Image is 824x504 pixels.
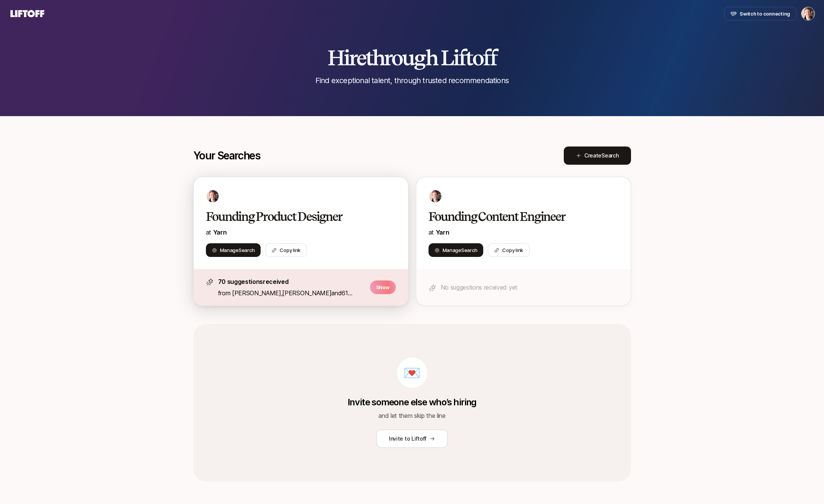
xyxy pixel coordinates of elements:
h2: Founding Content Engineer [429,209,603,224]
span: , [281,289,332,297]
p: No suggestions received yet [441,282,618,292]
p: at [429,227,618,237]
button: Copy link [488,243,530,257]
h2: Hire [327,46,497,69]
a: Yarn [213,228,227,236]
img: star-icon [206,278,214,286]
span: through Liftoff [365,45,497,71]
span: Search [239,247,255,253]
img: 8cb3e434_9646_4a7a_9a3b_672daafcbcea.jpg [207,190,219,202]
button: Copy link [265,243,307,257]
span: Manage [220,246,255,254]
p: 70 suggestions received [218,277,365,287]
button: Switch to connecting [724,7,797,20]
span: Manage [443,246,478,254]
p: 5 New [370,280,396,294]
h2: Founding Product Designer [206,209,380,224]
img: star-icon [429,284,436,292]
span: Switch to connecting [740,10,790,17]
span: [PERSON_NAME] [282,289,331,297]
span: Search [461,247,477,253]
p: Find exceptional talent, through trusted recommendations [315,75,509,86]
span: Search [601,152,618,159]
p: from [218,288,365,298]
p: at [206,227,396,237]
span: Yarn [436,228,449,236]
p: Invite someone else who’s hiring [348,397,477,408]
div: 💌 [397,358,427,388]
p: and let them skip the line [378,411,446,421]
button: Invite to Liftoff [376,430,448,448]
button: CreateSearch [564,146,631,165]
button: Jasper Story [801,7,815,20]
img: 8cb3e434_9646_4a7a_9a3b_672daafcbcea.jpg [429,190,441,202]
p: Your Searches [193,150,261,162]
span: [PERSON_NAME] [232,289,281,297]
button: ManageSearch [206,243,261,257]
span: Create [584,151,619,160]
img: Jasper Story [802,7,815,20]
button: ManageSearch [429,243,484,257]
